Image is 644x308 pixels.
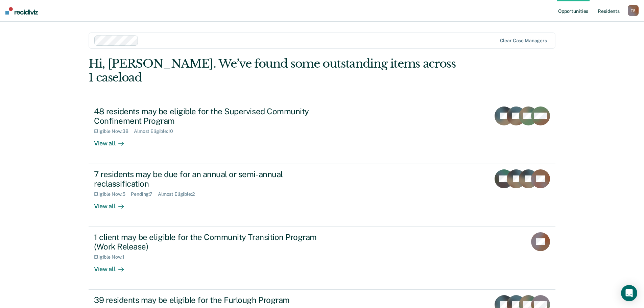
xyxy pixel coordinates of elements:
a: 1 client may be eligible for the Community Transition Program (Work Release)Eligible Now:1View all [89,227,555,290]
div: Almost Eligible : 2 [158,191,200,197]
img: Recidiviz [5,7,38,15]
div: T R [628,5,639,16]
div: View all [94,197,132,210]
div: 7 residents may be due for an annual or semi-annual reclassification [94,169,331,189]
div: 48 residents may be eligible for the Supervised Community Confinement Program [94,106,331,126]
div: Clear case managers [500,38,547,44]
button: TR [628,5,639,16]
div: Open Intercom Messenger [621,285,637,301]
div: 1 client may be eligible for the Community Transition Program (Work Release) [94,232,331,252]
div: View all [94,134,132,147]
a: 48 residents may be eligible for the Supervised Community Confinement ProgramEligible Now:38Almos... [89,101,555,164]
div: Eligible Now : 1 [94,254,130,260]
div: View all [94,260,132,273]
div: Eligible Now : 38 [94,128,134,134]
div: Eligible Now : 5 [94,191,131,197]
div: Hi, [PERSON_NAME]. We’ve found some outstanding items across 1 caseload [89,57,462,85]
div: Pending : 7 [131,191,158,197]
div: 39 residents may be eligible for the Furlough Program [94,295,331,305]
a: 7 residents may be due for an annual or semi-annual reclassificationEligible Now:5Pending:7Almost... [89,164,555,227]
div: Almost Eligible : 10 [134,128,178,134]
